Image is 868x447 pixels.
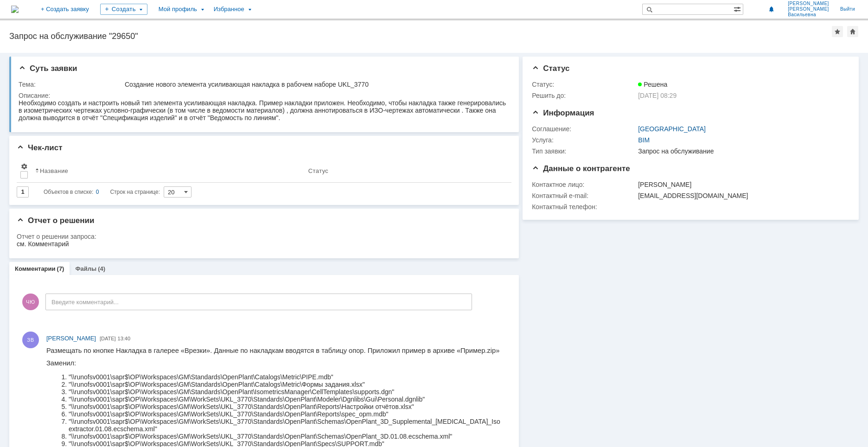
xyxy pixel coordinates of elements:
span: [PERSON_NAME] [788,6,829,12]
span: Статус [532,64,569,73]
div: Добавить в избранное [832,26,843,37]
div: Название [40,167,68,174]
div: [PERSON_NAME] [638,181,844,188]
div: Отчет о решении запроса: [17,233,507,240]
div: Решить до: [532,92,636,99]
div: Контактный e-mail: [532,192,636,199]
div: Статус: [532,81,636,88]
li: "\\runofsv0001\sapr$\OP\Workspaces\GM\WorkSets\UKL_3770\Standards\OpenPlant\Modeler\Dgnlibs\Gui\P... [22,49,454,56]
span: [PERSON_NAME] [788,1,829,6]
div: Соглашение: [532,125,636,133]
li: "\\runofsv0001\sapr$\OP\Workspaces\GM\Standards\OpenPlant\Catalogs\Metric\Формы задания.xlsx" [22,34,454,41]
span: Чек-лист [17,143,63,152]
li: "\\runofsv0001\sapr$\OP\Workspaces\GM\WorkSets\UKL_3770\Standards\OpenPlant\Reports\Настройки отч... [22,56,454,64]
span: Решена [638,81,667,88]
div: (7) [57,265,64,272]
div: Запрос на обслуживание [638,147,844,155]
span: Васильевна [788,12,829,18]
div: Запрос на обслуживание "29650" [9,32,832,41]
th: Название [32,159,305,183]
li: "\\runofsv0001\sapr$\OP\Workspaces\GM\WorkSets\UKL_3770\Standards\OpenPlant\Specs\SUPPORT.mdb" [22,93,454,101]
span: [DATE] 08:29 [638,92,677,99]
div: Создать [100,4,147,15]
span: Информация [532,109,594,117]
span: ЧЮ [22,294,39,310]
div: Создание нового элемента усиливающая накладка в рабочем наборе UKL_3770 [125,81,505,88]
li: "\\runofsv0001\sapr$\OP\Workspaces\GM\WorkSets\UKL_3770\Standards\OpenPlant\Schemas\OpenPlant_3D.... [22,86,454,93]
div: Услуга: [532,136,636,144]
div: Контактный телефон: [532,203,636,211]
div: [EMAIL_ADDRESS][DOMAIN_NAME] [638,192,844,199]
div: Сделать домашней страницей [847,26,858,37]
div: Контактное лицо: [532,181,636,188]
div: 0 [96,186,99,198]
a: [GEOGRAPHIC_DATA] [638,125,706,133]
li: "\\runofsv0001\sapr$\OP\Workspaces\GM\WorkSets\UKL_3770\Standards\OpenPlant\Reports\spec_opm.mdb" [22,64,454,71]
span: 13:40 [118,336,131,341]
span: [PERSON_NAME] [46,335,96,342]
li: "\\runofsv0001\sapr$\OP\Workspaces\GM\WorkSets\UKL_3770\Standards\OpenPlant\Schemas\OpenPlant_3D_... [22,71,454,86]
span: Данные о контрагенте [532,164,630,173]
th: Статус [305,159,504,183]
img: logo [11,6,19,13]
li: "\\runofsv0001\sapr$\OP\Workspaces\GM\WorkSets\UKL_3770\Standards\OpenPlant\[MEDICAL_DATA]\styles... [22,101,454,108]
a: BIM [638,136,650,144]
div: (4) [98,265,105,272]
i: Строк на странице: [44,186,160,198]
a: Файлы [75,265,96,272]
li: "\\runofsv0001\sapr$\OP\Workspaces\GM\WorkSets\UKL_3770\Standards\OpenPlant\[MEDICAL_DATA]\styles... [22,108,454,115]
li: "\\runofsv0001\sapr$\OP\Workspaces\GM\WorkSets\UKL_3770\Standards\OpenPlant\Modeler\Cell\Накладки... [22,115,454,123]
span: Отчет о решении [17,216,94,225]
div: Тип заявки: [532,147,636,155]
a: [PERSON_NAME] [46,334,96,343]
div: Статус [308,167,328,174]
a: Перейти на домашнюю страницу [11,6,19,13]
span: Расширенный поиск [734,4,743,13]
span: Суть заявки [19,64,77,73]
li: "\\runofsv0001\sapr$\OP\Workspaces\GM\Standards\OpenPlant\IsometricsManager\CellTemplates\support... [22,41,454,49]
li: "\\runofsv0001\sapr$\OP\Workspaces\GM\Standards\OpenPlant\Catalogs\Metric\PIPE.mdb" [22,26,454,34]
span: Объектов в списке: [44,189,93,195]
a: Комментарии [15,265,56,272]
span: Настройки [20,163,28,170]
div: Описание: [19,92,507,99]
div: Тема: [19,81,123,88]
span: [DATE] [100,336,116,341]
